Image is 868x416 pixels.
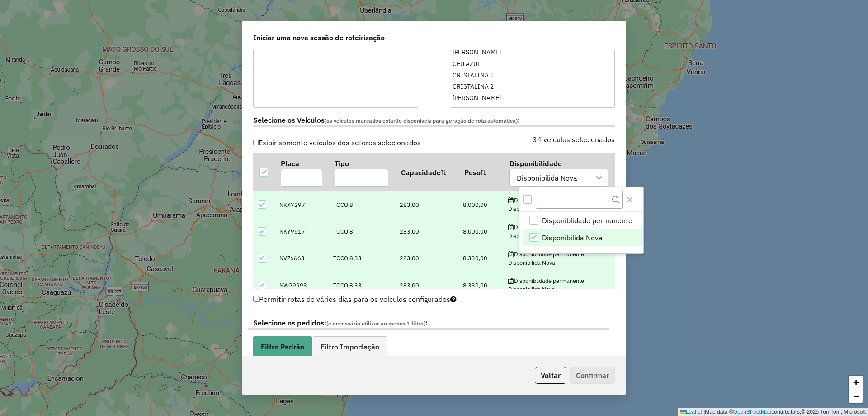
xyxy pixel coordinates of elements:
td: NKY9517 [274,218,328,245]
div: Disponiblidade permanente, Disponibilida Nova [508,196,610,213]
div: [PERSON_NAME] [453,48,612,57]
label: Exibir somente veículos dos setores selecionados [253,134,421,151]
label: Permitir rotas de vários dias para os veículos configurados [253,291,457,308]
th: Peso [458,153,503,191]
div: All items unselected [523,195,532,204]
td: NWG9993 [274,272,328,299]
i: Possui agenda para o dia [508,225,514,230]
div: Disponiblidade permanente, Disponibilida Nova [508,250,610,267]
td: TOCO 8,33 [328,245,395,272]
td: NKX7297 [274,191,328,218]
span: Filtro Importação [321,343,379,350]
i: Possui agenda para o dia [508,252,514,258]
div: Disponiblidade permanente, Disponibilida Nova [508,277,610,294]
span: Disponiblidade permanente [542,215,632,226]
div: CRISTALINA 2 [453,82,612,91]
i: Possui agenda para o dia [508,198,514,204]
span: − [853,390,859,402]
td: 283,00 [395,272,458,299]
td: TOCO 8 [328,218,395,245]
div: CRISTALINA 1 [453,71,612,80]
span: Disponibilida Nova [542,232,603,243]
td: 283,00 [395,218,458,245]
span: (é necessário utilizar ao menos 1 filtro) [326,320,425,327]
span: (os veículos marcados estarão disponíveis para geração de rota automática) [325,117,518,124]
label: 34 veículos selecionados [533,134,615,145]
span: Iniciar uma nova sessão de roteirização [253,32,385,43]
td: 8.330,00 [458,272,503,299]
button: Voltar [535,367,566,384]
a: Leaflet [680,409,702,415]
input: Exibir somente veículos dos setores selecionados [253,140,259,145]
label: Selecione os Veículos : [253,115,615,127]
div: CEU AZUL [453,59,612,69]
a: Zoom in [849,376,863,389]
td: NVZ6663 [274,245,328,272]
li: Disponiblidade permanente [523,212,643,229]
span: + [853,377,859,388]
td: TOCO 8 [328,191,395,218]
li: Disponibilida Nova [523,229,643,246]
td: 8.330,00 [458,245,503,272]
div: Disponibilida Nova [514,169,580,186]
td: 283,00 [395,245,458,272]
div: Disponiblidade permanente, Disponibilida Nova [508,223,610,240]
td: 8.000,00 [458,191,503,218]
div: [PERSON_NAME] [453,93,612,103]
i: Selecione pelo menos um veículo [450,296,457,303]
th: Tipo [328,153,395,191]
input: Permitir rotas de vários dias para os veículos configurados [253,296,259,302]
th: Capacidade [395,153,458,191]
th: Disponibilidade [503,154,614,191]
a: OpenStreetMap [733,409,772,415]
div: Map data © contributors,© 2025 TomTom, Microsoft [678,408,868,416]
i: Possui agenda para o dia [508,278,514,284]
span: Filtro Padrão [261,343,304,350]
td: 283,00 [395,191,458,218]
th: Placa [274,153,328,191]
a: Zoom out [849,389,863,403]
span: | [703,409,705,415]
button: Close [623,192,637,207]
td: TOCO 8,33 [328,272,395,299]
td: 8.000,00 [458,218,503,245]
label: Selecione os pedidos: : [248,317,609,330]
ul: Option List [519,212,643,246]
